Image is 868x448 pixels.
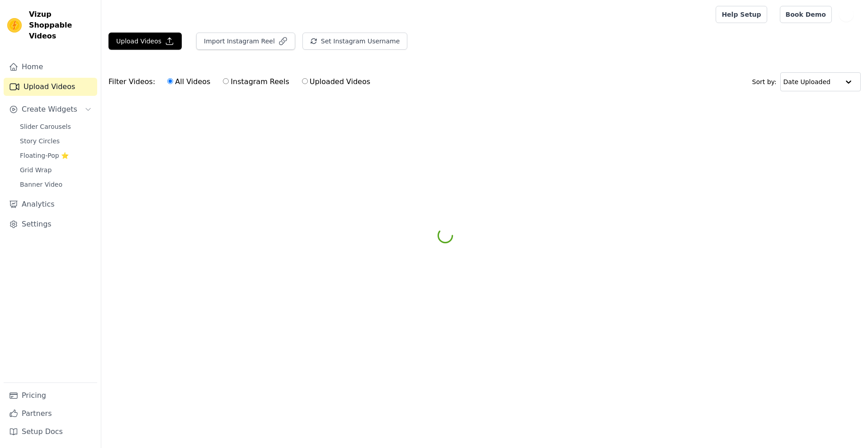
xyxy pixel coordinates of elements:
span: Banner Video [20,180,62,189]
label: Instagram Reels [222,76,289,88]
button: Set Instagram Username [302,33,407,50]
a: Floating-Pop ⭐ [14,149,97,162]
div: Filter Videos: [108,71,375,92]
a: Grid Wrap [14,164,97,176]
a: Settings [4,215,97,233]
button: Upload Videos [108,33,182,50]
span: Grid Wrap [20,165,52,174]
a: Partners [4,405,97,423]
input: Instagram Reels [223,78,229,84]
span: Create Widgets [22,104,77,115]
a: Help Setup [716,6,767,23]
img: Vizup [7,18,22,33]
span: Floating-Pop ⭐ [20,151,69,160]
button: Create Widgets [4,100,97,118]
a: Banner Video [14,178,97,191]
a: Setup Docs [4,423,97,441]
label: All Videos [167,76,211,88]
a: Book Demo [780,6,832,23]
span: Story Circles [20,137,60,146]
input: All Videos [167,78,173,84]
a: Story Circles [14,135,97,147]
a: Slider Carousels [14,120,97,133]
a: Home [4,58,97,76]
div: Sort by: [752,72,861,91]
a: Upload Videos [4,78,97,96]
a: Analytics [4,195,97,213]
input: Uploaded Videos [302,78,308,84]
span: Slider Carousels [20,122,71,131]
span: Vizup Shoppable Videos [29,9,94,42]
a: Pricing [4,387,97,405]
button: Import Instagram Reel [196,33,295,50]
label: Uploaded Videos [302,76,371,88]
